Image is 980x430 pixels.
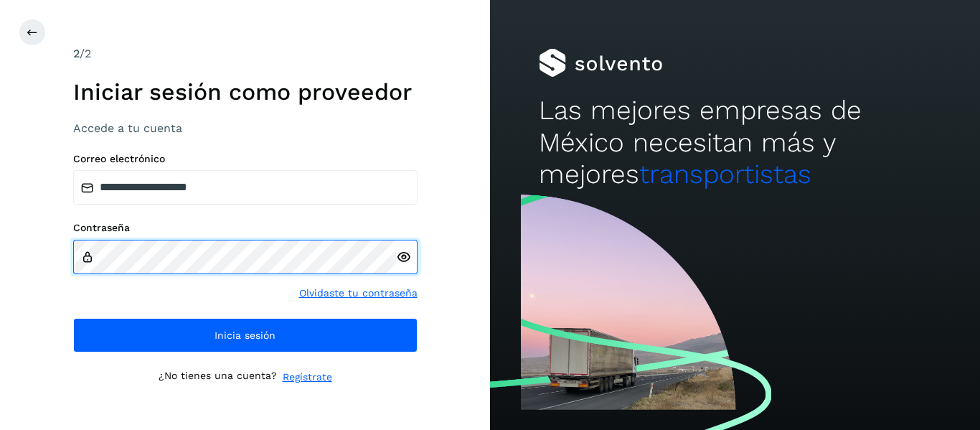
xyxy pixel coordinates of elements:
button: Inicia sesión [73,318,418,352]
a: Regístrate [283,370,332,385]
h1: Iniciar sesión como proveedor [73,78,418,106]
h2: Las mejores empresas de México necesitan más y mejores [539,95,930,190]
h3: Accede a tu cuenta [73,121,418,135]
span: transportistas [639,159,811,190]
p: ¿No tienes una cuenta? [159,370,277,385]
span: Inicia sesión [215,330,275,340]
div: /2 [73,45,418,62]
label: Correo electrónico [73,153,418,165]
a: Olvidaste tu contraseña [299,286,418,301]
span: 2 [73,47,80,60]
label: Contraseña [73,222,418,234]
